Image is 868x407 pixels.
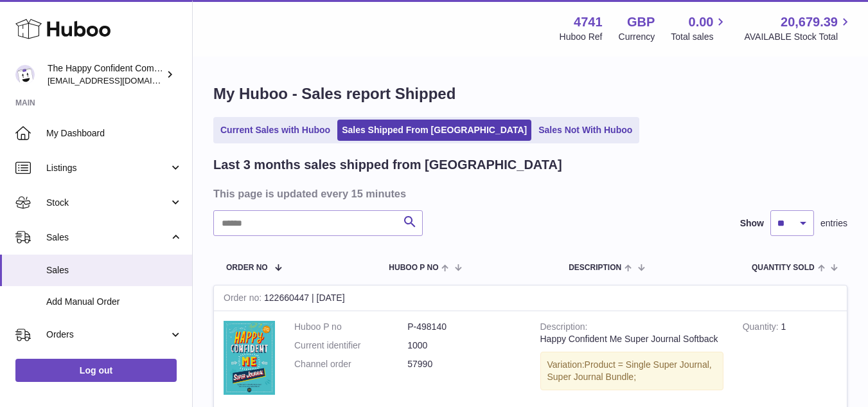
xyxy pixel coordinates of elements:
[407,339,520,352] dd: 1000
[46,329,169,341] span: Orders
[540,352,723,390] div: Variation:
[671,14,728,43] a: 0.00 Total sales
[213,156,562,174] h2: Last 3 months sales shipped from [GEOGRAPHIC_DATA]
[619,31,655,43] div: Currency
[294,358,407,370] dt: Channel order
[48,75,189,86] span: [EMAIL_ADDRESS][DOMAIN_NAME]
[226,264,268,272] span: Order No
[216,120,335,141] a: Current Sales with Huboo
[744,14,853,43] a: 20,679.39 AVAILABLE Stock Total
[781,14,838,31] span: 20,679.39
[744,31,853,43] span: AVAILABLE Stock Total
[569,264,621,272] span: Description
[534,120,637,141] a: Sales Not With Huboo
[46,264,182,276] span: Sales
[820,217,847,230] span: entries
[15,359,177,382] a: Log out
[540,333,723,345] div: Happy Confident Me Super Journal Softback
[337,120,531,141] a: Sales Shipped From [GEOGRAPHIC_DATA]
[46,296,182,308] span: Add Manual Order
[389,264,438,272] span: Huboo P no
[740,217,764,230] label: Show
[547,359,712,382] span: Product = Single Super Journal, Super Journal Bundle;
[46,197,169,209] span: Stock
[574,14,603,31] strong: 4741
[213,84,847,104] h1: My Huboo - Sales report Shipped
[407,321,520,333] dd: P-498140
[752,264,815,272] span: Quantity Sold
[540,321,588,335] strong: Description
[46,127,182,140] span: My Dashboard
[294,339,407,352] dt: Current identifier
[46,231,169,244] span: Sales
[743,321,781,335] strong: Quantity
[407,358,520,370] dd: 57990
[46,162,169,174] span: Listings
[224,293,264,306] strong: Order no
[48,62,163,87] div: The Happy Confident Company
[671,31,728,43] span: Total sales
[560,31,603,43] div: Huboo Ref
[15,65,35,84] img: contact@happyconfident.com
[214,285,847,311] div: 122660447 | [DATE]
[213,186,844,201] h3: This page is updated every 15 minutes
[294,321,407,333] dt: Huboo P no
[627,14,655,31] strong: GBP
[224,321,275,395] img: 47411726844124.png
[689,14,714,31] span: 0.00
